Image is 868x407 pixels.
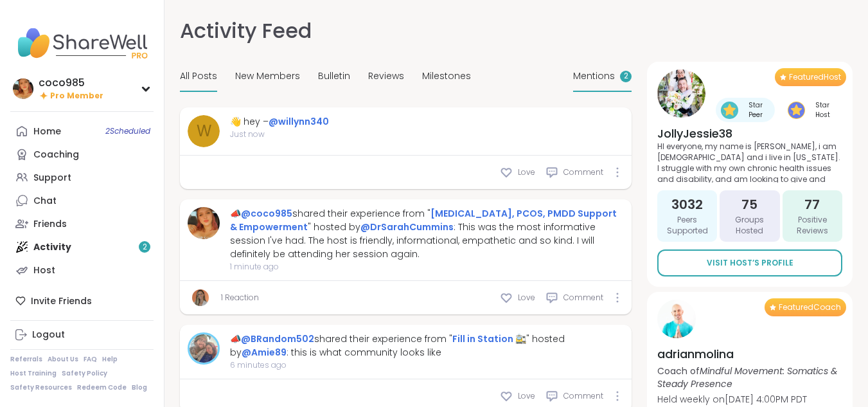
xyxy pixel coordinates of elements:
[230,207,624,261] div: 📣 shared their experience from " " hosted by : This was the most informative session I've had. Th...
[102,355,118,364] a: Help
[10,212,154,235] a: Friends
[657,69,705,118] img: JollyJessie38
[789,72,841,82] span: Featured Host
[13,78,33,99] img: coco985
[242,346,287,359] a: @Amie89
[422,69,471,83] span: Milestones
[230,359,624,371] span: 6 minutes ago
[180,69,217,83] span: All Posts
[241,207,292,220] a: @coco985
[318,69,350,83] span: Bulletin
[180,15,312,46] h1: Activity Feed
[50,91,103,102] span: Pro Member
[518,167,535,178] span: Love
[360,221,454,233] a: @DrSarahCummins
[77,383,127,392] a: Redeem Code
[48,355,78,364] a: About Us
[657,141,842,183] p: HI everyone, my name is [PERSON_NAME], i am [DEMOGRAPHIC_DATA] and i live in [US_STATE]. I strugg...
[188,207,220,239] img: coco985
[788,102,805,119] img: Star Host
[10,383,72,392] a: Safety Resources
[10,143,154,166] a: Coaching
[671,195,703,213] span: 3032
[10,189,154,212] a: Chat
[368,69,404,83] span: Reviews
[657,365,838,390] i: Mindful Movement: Somatics & Steady Presence
[657,125,842,141] h4: JollyJessie38
[33,149,79,161] div: Coaching
[230,207,617,233] a: [MEDICAL_DATA], PCOS, PMDD Support & Empowerment
[190,334,218,363] img: BRandom502
[657,393,842,406] p: Held weekly on [DATE] 4:00PM PDT
[192,289,209,306] img: DrSarahCummins
[804,195,820,213] span: 77
[188,332,220,365] a: BRandom502
[779,302,841,312] span: Featured Coach
[221,292,259,303] a: 1 Reaction
[741,195,757,213] span: 75
[563,390,603,402] span: Comment
[452,332,526,345] a: Fill in Station 🚉
[624,71,628,82] span: 2
[563,292,603,303] span: Comment
[657,249,842,276] a: Visit Host’s Profile
[241,332,314,345] a: @BRandom502
[573,69,615,83] span: Mentions
[741,100,770,120] span: Star Peer
[808,100,837,120] span: Star Host
[39,76,103,90] div: coco985
[518,292,535,303] span: Love
[235,69,300,83] span: New Members
[269,115,329,128] a: @willynn340
[707,257,793,269] span: Visit Host’s Profile
[33,125,61,138] div: Home
[10,355,42,364] a: Referrals
[33,218,67,231] div: Friends
[230,332,624,359] div: 📣 shared their experience from " " hosted by : this is what community looks like
[10,120,154,143] a: Home2Scheduled
[62,369,107,378] a: Safety Policy
[105,126,150,136] span: 2 Scheduled
[230,115,329,129] div: 👋 hey –
[32,329,65,341] div: Logout
[657,300,696,338] img: adrianmolina
[10,323,154,347] a: Logout
[563,167,603,178] span: Comment
[657,346,842,362] h4: adrianmolina
[725,215,774,237] span: Groups Hosted
[188,115,220,147] a: w
[10,369,57,378] a: Host Training
[788,215,837,237] span: Positive Reviews
[33,264,55,277] div: Host
[230,261,624,273] span: 1 minute ago
[10,21,154,66] img: ShareWell Nav Logo
[33,195,57,208] div: Chat
[10,166,154,189] a: Support
[33,172,71,185] div: Support
[132,383,147,392] a: Blog
[230,129,329,140] span: Just now
[662,215,712,237] span: Peers Supported
[721,102,738,119] img: Star Peer
[10,289,154,312] div: Invite Friends
[518,390,535,402] span: Love
[10,258,154,282] a: Host
[657,365,842,390] p: Coach of
[84,355,97,364] a: FAQ
[197,120,211,143] span: w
